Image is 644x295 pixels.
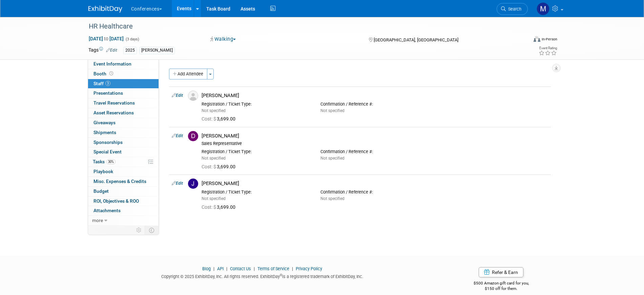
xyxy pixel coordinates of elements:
span: 30% [106,159,116,164]
span: ROI, Objectives & ROO [94,198,139,204]
a: Presentations [88,89,159,98]
span: 3,699.00 [202,116,238,122]
div: Event Rating [539,47,557,50]
a: Refer & Earn [479,267,523,277]
div: Confirmation / Reference #: [320,149,429,154]
span: 3,699.00 [202,164,238,169]
a: Asset Reservations [88,108,159,118]
a: Edit [172,133,183,138]
div: Registration / Ticket Type: [202,149,310,154]
span: [GEOGRAPHIC_DATA], [GEOGRAPHIC_DATA] [374,37,458,42]
span: | [225,266,229,271]
span: Staff [94,81,110,86]
div: In-Person [541,37,557,42]
a: Terms of Service [257,266,289,271]
span: Cost: $ [202,164,217,169]
img: D.jpg [188,131,198,141]
div: Registration / Ticket Type: [202,189,310,195]
span: | [212,266,216,271]
a: Edit [172,181,183,186]
img: ExhibitDay [88,6,122,13]
a: Search [497,3,528,15]
span: | [252,266,256,271]
a: Misc. Expenses & Credits [88,177,159,186]
span: Travel Reservations [94,100,135,106]
a: Shipments [88,128,159,137]
div: [PERSON_NAME] [202,180,548,187]
a: Playbook [88,167,159,177]
span: Playbook [94,169,113,174]
div: Registration / Ticket Type: [202,102,310,107]
a: Booth [88,69,159,79]
div: [PERSON_NAME] [202,92,548,99]
div: HR Healthcare [86,20,518,33]
a: Edit [106,48,117,53]
span: 3,699.00 [202,204,238,210]
span: 3 [105,81,110,86]
a: more [88,216,159,225]
img: J.jpg [188,179,198,189]
span: Cost: $ [202,204,217,210]
span: Attachments [94,208,121,213]
a: Giveaways [88,118,159,128]
a: Attachments [88,206,159,216]
div: $500 Amazon gift card for you, [446,276,556,292]
a: API [217,266,224,271]
img: Marygrace LeGros [537,2,549,15]
td: Toggle Event Tabs [145,226,159,235]
span: [DATE] [DATE] [88,36,124,42]
div: Confirmation / Reference #: [320,189,429,195]
span: Booth [94,71,115,76]
span: Search [506,6,521,12]
div: $150 off for them. [446,286,556,292]
span: more [92,218,103,223]
span: Misc. Expenses & Credits [94,179,146,184]
span: Not specified [202,196,226,201]
span: | [290,266,295,271]
span: Shipments [94,130,116,135]
div: Event Format [488,35,558,45]
span: Not specified [320,196,345,201]
a: ROI, Objectives & ROO [88,197,159,206]
a: Contact Us [230,266,251,271]
span: Cost: $ [202,116,217,122]
span: (3 days) [125,37,139,41]
span: Not specified [320,156,345,161]
td: Tags [88,47,117,54]
div: Sales Representative [202,141,548,146]
img: Associate-Profile-5.png [188,91,198,101]
a: Event Information [88,59,159,69]
div: [PERSON_NAME] [139,47,175,54]
div: Confirmation / Reference #: [320,102,429,107]
a: Privacy Policy [296,266,322,271]
span: to [103,36,109,41]
span: Event Information [94,61,131,67]
span: Giveaways [94,120,116,125]
a: Edit [172,93,183,98]
a: Blog [202,266,211,271]
img: Format-Inperson.png [534,36,540,42]
a: Special Event [88,147,159,157]
a: Tasks30% [88,157,159,167]
span: Not specified [320,108,345,113]
span: Special Event [94,149,122,154]
div: 2025 [123,47,137,54]
button: Add Attendee [169,69,207,79]
div: Copyright © 2025 ExhibitDay, Inc. All rights reserved. ExhibitDay is a registered trademark of Ex... [88,272,437,280]
a: Travel Reservations [88,98,159,108]
a: Staff3 [88,79,159,89]
span: Presentations [94,90,123,96]
button: Walking [208,36,238,43]
span: Budget [94,188,109,194]
td: Personalize Event Tab Strip [133,226,145,235]
sup: ® [280,273,282,277]
span: Booth not reserved yet [108,71,115,76]
span: Not specified [202,108,226,113]
span: Sponsorships [94,140,123,145]
span: Asset Reservations [94,110,134,115]
span: Tasks [93,159,116,164]
a: Budget [88,187,159,196]
div: [PERSON_NAME] [202,133,548,139]
span: Not specified [202,156,226,161]
a: Sponsorships [88,138,159,147]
